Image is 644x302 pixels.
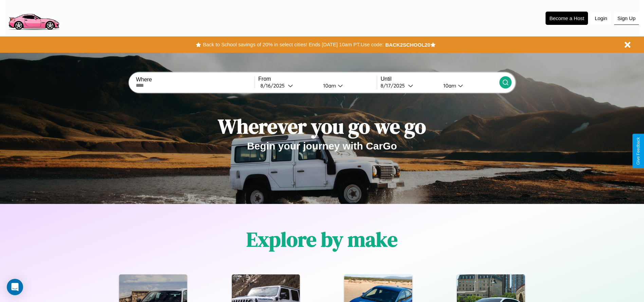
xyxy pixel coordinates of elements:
div: 8 / 17 / 2025 [381,82,408,89]
label: From [258,76,377,82]
b: BACK2SCHOOL20 [385,42,430,48]
button: 10am [438,82,499,89]
button: 8/16/2025 [258,82,318,89]
button: Become a Host [546,12,588,25]
div: 10am [440,82,458,89]
div: 10am [320,82,338,89]
div: Give Feedback [636,137,641,165]
button: Sign Up [614,12,639,25]
label: Where [136,77,254,83]
button: 10am [318,82,377,89]
button: Back to School savings of 20% in select cities! Ends [DATE] 10am PT.Use code: [201,40,385,49]
img: logo [5,3,62,32]
label: Until [381,76,499,82]
h1: Explore by make [246,225,398,253]
div: Open Intercom Messenger [7,279,23,295]
div: 8 / 16 / 2025 [260,82,288,89]
button: Login [591,12,611,25]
